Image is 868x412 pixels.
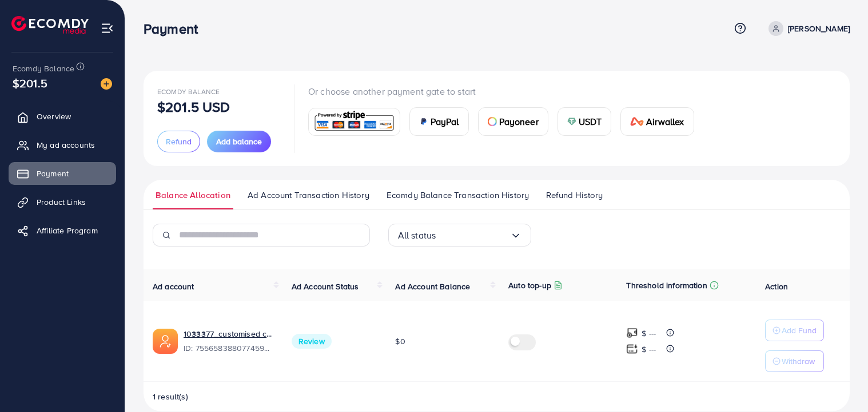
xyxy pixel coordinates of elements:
img: logo [11,16,89,34]
a: My ad accounts [9,134,116,156]
img: top-up amount [626,343,638,355]
a: Overview [9,105,116,128]
a: card [308,108,400,136]
a: 1033377_customised creatives digi vyze_1759404336162 [184,328,273,340]
span: Airwallex [646,115,684,128]
span: Ecomdy Balance Transaction History [387,189,529,201]
img: menu [101,22,114,35]
p: $ --- [642,342,656,356]
a: cardPayPal [409,107,469,136]
span: USDT [579,115,602,128]
div: Search for option [388,224,531,247]
span: Ad Account Status [292,281,359,292]
input: Search for option [436,227,509,244]
a: Affiliate Program [9,219,116,242]
img: card [312,110,396,134]
span: $201.5 [13,75,47,91]
img: image [101,78,112,90]
span: $0 [395,336,405,347]
span: My ad accounts [37,139,95,151]
span: Refund History [546,189,603,201]
span: Ad account [153,281,194,292]
span: Refund [166,136,192,147]
span: Ecomdy Balance [13,63,74,74]
button: Withdraw [765,350,824,372]
span: All status [398,227,436,244]
p: Withdraw [782,354,815,368]
span: ID: 7556583880774598672 [184,342,273,354]
p: [PERSON_NAME] [788,22,850,35]
span: Affiliate Program [37,225,98,236]
h3: Payment [144,21,207,37]
p: Threshold information [626,278,707,292]
p: $ --- [642,326,656,340]
a: cardUSDT [558,107,612,136]
span: Payoneer [499,115,539,128]
span: Product Links [37,196,86,208]
button: Add Fund [765,320,824,341]
span: Ad Account Balance [395,281,470,292]
a: [PERSON_NAME] [764,21,850,36]
img: card [419,117,428,126]
img: card [488,117,497,126]
span: Ecomdy Balance [157,87,220,96]
p: Auto top-up [508,278,551,292]
span: PayPal [431,115,459,128]
span: Add balance [216,136,262,147]
a: Payment [9,162,116,185]
span: Overview [37,111,71,122]
a: cardAirwallex [620,107,694,136]
span: Action [765,281,788,292]
span: Balance Allocation [156,189,230,201]
img: card [630,117,644,126]
span: 1 result(s) [153,391,188,402]
span: Ad Account Transaction History [248,189,369,201]
span: Review [292,334,332,349]
img: card [567,117,576,126]
a: Product Links [9,191,116,213]
button: Add balance [207,131,271,152]
span: Payment [37,168,69,179]
p: Add Fund [782,324,817,337]
p: Or choose another payment gate to start [308,84,703,98]
p: $201.5 USD [157,100,230,114]
div: <span class='underline'>1033377_customised creatives digi vyze_1759404336162</span></br>755658388... [184,328,273,354]
button: Refund [157,131,200,152]
a: cardPayoneer [478,107,548,136]
iframe: Chat [819,361,859,403]
img: ic-ads-acc.e4c84228.svg [153,329,178,354]
img: top-up amount [626,327,638,339]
